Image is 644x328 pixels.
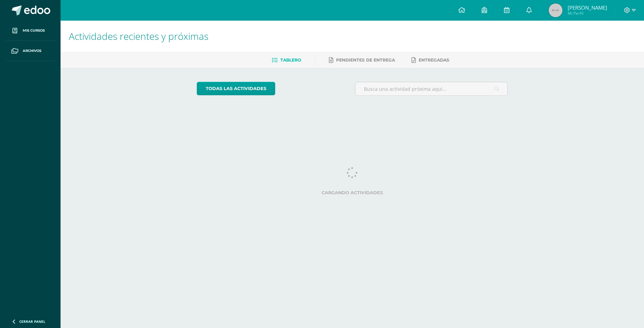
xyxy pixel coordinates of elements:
[329,55,395,66] a: Pendientes de entrega
[23,28,45,33] span: Mis cursos
[272,55,301,66] a: Tablero
[419,57,449,63] span: Entregadas
[6,41,55,61] a: Archivos
[197,190,508,195] label: Cargando actividades
[6,21,55,41] a: Mis cursos
[549,3,562,17] img: 45x45
[568,4,607,11] span: [PERSON_NAME]
[568,10,607,16] span: Mi Perfil
[355,82,508,96] input: Busca una actividad próxima aquí...
[197,82,275,95] a: todas las Actividades
[69,30,208,43] span: Actividades recientes y próximas
[411,55,449,66] a: Entregadas
[336,57,395,63] span: Pendientes de entrega
[280,57,301,63] span: Tablero
[19,319,45,324] span: Cerrar panel
[23,48,41,54] span: Archivos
